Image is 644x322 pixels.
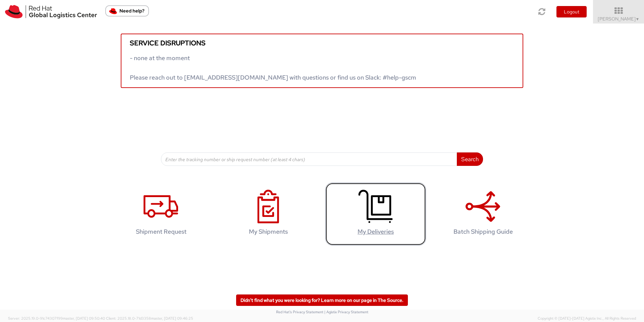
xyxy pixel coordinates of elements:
h4: Batch Shipping Guide [440,228,526,235]
span: master, [DATE] 09:50:40 [63,316,105,321]
h4: My Deliveries [332,228,419,235]
span: - none at the moment Please reach out to [EMAIL_ADDRESS][DOMAIN_NAME] with questions or find us o... [130,54,416,81]
a: Shipment Request [111,183,211,245]
a: | Agistix Privacy Statement [324,310,368,314]
span: master, [DATE] 09:46:25 [151,316,193,321]
a: Service disruptions - none at the moment Please reach out to [EMAIL_ADDRESS][DOMAIN_NAME] with qu... [121,34,523,88]
a: Red Hat's Privacy Statement [276,310,323,314]
span: [PERSON_NAME] [598,16,640,22]
span: Server: 2025.19.0-91c74307f99 [8,316,105,321]
input: Enter the tracking number or ship request number (at least 4 chars) [161,152,457,166]
button: Logout [556,6,587,17]
h4: Shipment Request [118,228,204,235]
a: My Deliveries [325,183,426,245]
span: Client: 2025.18.0-71d3358 [106,316,193,321]
h5: Service disruptions [130,39,514,47]
span: Copyright © [DATE]-[DATE] Agistix Inc., All Rights Reserved [538,316,636,321]
h4: My Shipments [225,228,312,235]
a: Didn't find what you were looking for? Learn more on our page in The Source. [236,294,408,306]
button: Need help? [105,5,149,16]
button: Search [457,152,483,166]
a: Batch Shipping Guide [433,183,533,245]
span: ▼ [636,16,640,22]
a: My Shipments [218,183,319,245]
img: rh-logistics-00dfa346123c4ec078e1.svg [5,5,97,18]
